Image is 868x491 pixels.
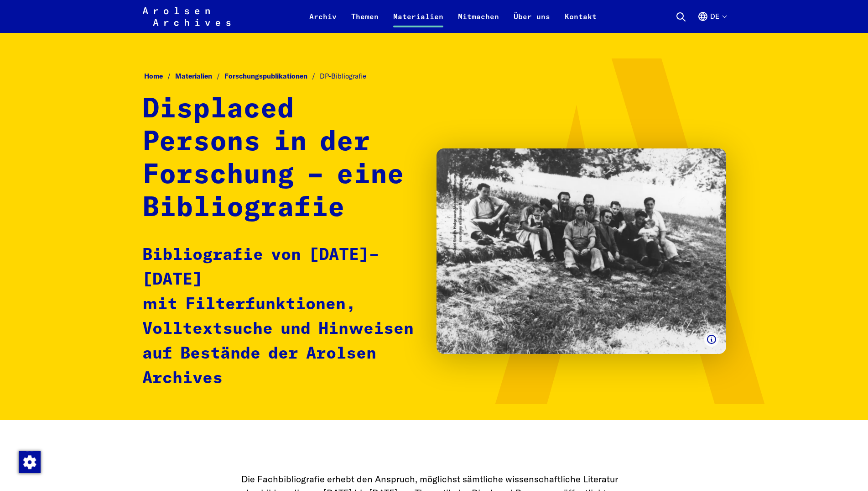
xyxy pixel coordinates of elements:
a: Home [144,72,175,80]
nav: Primär [302,5,604,27]
a: Materialien [386,11,451,33]
a: Forschungspublikationen [224,72,320,80]
strong: Bibliografie von [DATE]–[DATE] [142,247,379,288]
button: Bildunterschrift anzeigen [704,332,719,347]
a: Materialien [175,72,224,80]
button: Deutsch, Sprachauswahl [697,11,726,33]
a: Archiv [302,11,344,33]
a: Mitmachen [451,11,506,33]
a: Themen [344,11,386,33]
a: Über uns [506,11,557,33]
img: Zustimmung ändern [19,451,41,473]
a: Kontakt [557,11,604,33]
p: mit Filterfunktionen, Volltextsuche und Hinweisen auf Bestände der Arolsen Archives [142,243,418,391]
span: DP-Bibliografie [320,72,366,80]
h1: Displaced Persons in der Forschung – eine Bibliografie [142,93,418,225]
nav: Breadcrumb [142,69,726,84]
